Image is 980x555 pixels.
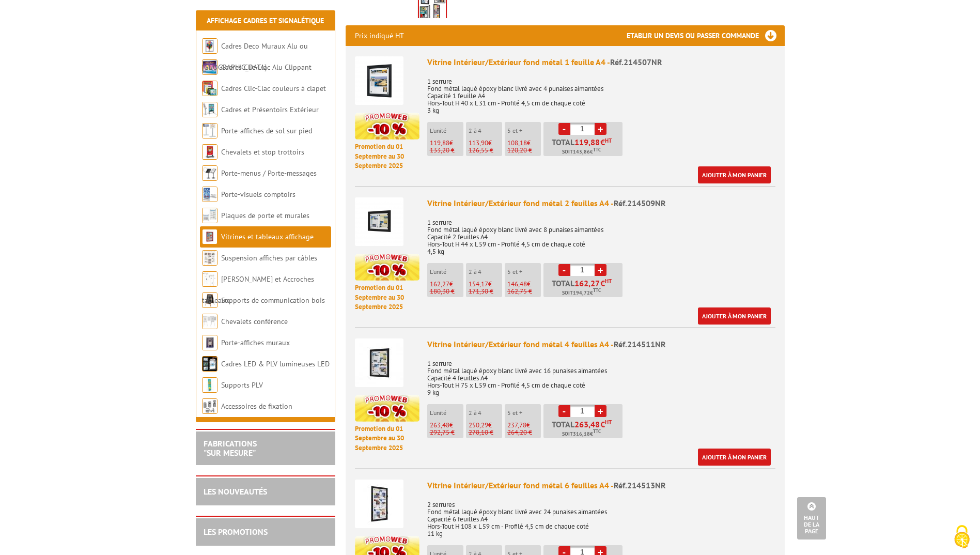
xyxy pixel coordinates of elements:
[562,289,601,297] span: Soit €
[546,138,623,156] p: Total
[546,420,623,438] p: Total
[427,494,775,537] p: 2 serrures Fond métal laqué époxy blanc livré avec 24 punaises aimantées Capacité 6 feuilles A4 H...
[202,38,217,54] img: Cadres Deco Muraux Alu ou Bois
[202,144,217,160] img: Chevalets et stop trottoirs
[469,429,502,436] p: 278,10 €
[202,123,217,138] img: Porte-affiches de sol sur pied
[202,356,217,372] img: Cadres LED & PLV lumineuses LED
[593,287,601,293] sup: TTC
[562,148,601,156] span: Soit €
[427,71,775,114] p: 1 serrure Fond métal laqué époxy blanc livré avec 4 punaises aimantées Capacité 1 feuille A4 Hors...
[469,138,488,147] span: 113,90
[355,113,419,140] img: promotion
[202,274,314,305] a: [PERSON_NAME] et Accroches tableaux
[202,398,217,414] img: Accessoires de fixation
[204,527,268,537] a: LES PROMOTIONS
[507,140,541,147] p: €
[427,338,775,350] div: Vitrine Intérieur/Extérieur fond métal 4 feuilles A4 -
[355,480,403,528] img: Vitrine Intérieur/Extérieur fond métal 6 feuilles A4
[202,229,217,244] img: Vitrines et tableaux affichage
[507,429,541,436] p: 264,20 €
[430,268,463,275] p: L'unité
[507,422,541,429] p: €
[469,127,502,134] p: 2 à 4
[427,212,775,255] p: 1 serrure Fond métal laqué époxy blanc livré avec 8 punaises aimantées Capacité 2 feuilles A4 Hor...
[430,421,449,429] span: 263,48
[221,317,288,326] a: Chevalets conférence
[698,166,771,183] a: Ajouter à mon panier
[204,486,267,497] a: LES NOUVEAUTÉS
[202,165,217,181] img: Porte-menus / Porte-messages
[430,280,449,288] span: 162,27
[221,359,330,368] a: Cadres LED & PLV lumineuses LED
[605,277,612,285] sup: HT
[698,449,771,466] a: Ajouter à mon panier
[698,307,771,325] a: Ajouter à mon panier
[202,208,217,223] img: Plaques de porte et murales
[593,147,601,152] sup: TTC
[574,279,600,287] span: 162,27
[600,138,605,146] span: €
[355,395,419,422] img: promotion
[614,198,666,208] span: Réf.214509NR
[507,421,526,429] span: 237,78
[600,279,605,287] span: €
[507,280,527,288] span: 146,48
[507,409,541,417] p: 5 et +
[469,288,502,295] p: 171,30 €
[574,138,600,146] span: 119,88
[202,314,217,329] img: Chevalets conférence
[427,353,775,396] p: 1 serrure Fond métal laqué époxy blanc livré avec 16 punaises aimantées Capacité 4 feuilles A4 Ho...
[355,142,419,171] p: Promotion du 01 Septembre au 30 Septembre 2025
[469,280,488,288] span: 154,17
[562,430,601,438] span: Soit €
[614,339,666,349] span: Réf.214511NR
[221,84,326,93] a: Cadres Clic-Clac couleurs à clapet
[221,253,317,263] a: Suspension affiches par câbles
[627,25,785,46] h3: Etablir un devis ou passer commande
[595,264,606,276] a: +
[595,405,606,417] a: +
[469,147,502,154] p: 126,55 €
[949,524,975,550] img: Cookies (fenêtre modale)
[469,268,502,275] p: 2 à 4
[221,126,312,135] a: Porte-affiches de sol sur pied
[469,421,488,429] span: 250,29
[221,338,290,347] a: Porte-affiches muraux
[605,419,612,426] sup: HT
[469,422,502,429] p: €
[430,281,463,288] p: €
[204,438,257,458] a: FABRICATIONS"Sur Mesure"
[614,480,666,490] span: Réf.214513NR
[430,422,463,429] p: €
[355,424,419,453] p: Promotion du 01 Septembre au 30 Septembre 2025
[355,25,404,46] p: Prix indiqué HT
[355,56,403,105] img: Vitrine Intérieur/Extérieur fond métal 1 feuille A4
[202,335,217,350] img: Porte-affiches muraux
[573,430,590,438] span: 316,18
[574,420,600,428] span: 263,48
[202,187,217,202] img: Porte-visuels comptoirs
[221,296,325,305] a: Supports de communication bois
[430,138,449,147] span: 119,88
[430,288,463,295] p: 180,30 €
[507,281,541,288] p: €
[430,147,463,154] p: 133,20 €
[221,190,295,199] a: Porte-visuels comptoirs
[221,63,312,72] a: Cadres Clic-Clac Alu Clippant
[610,57,662,67] span: Réf.214507NR
[944,520,980,555] button: Cookies (fenêtre modale)
[605,137,612,144] sup: HT
[221,168,317,178] a: Porte-menus / Porte-messages
[202,377,217,393] img: Supports PLV
[221,211,309,220] a: Plaques de porte et murales
[202,250,217,266] img: Suspension affiches par câbles
[202,271,217,287] img: Cimaises et Accroches tableaux
[507,288,541,295] p: 162,75 €
[430,429,463,436] p: 292,75 €
[469,140,502,147] p: €
[558,264,570,276] a: -
[797,497,826,539] a: Haut de la page
[221,380,263,390] a: Supports PLV
[355,338,403,387] img: Vitrine Intérieur/Extérieur fond métal 4 feuilles A4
